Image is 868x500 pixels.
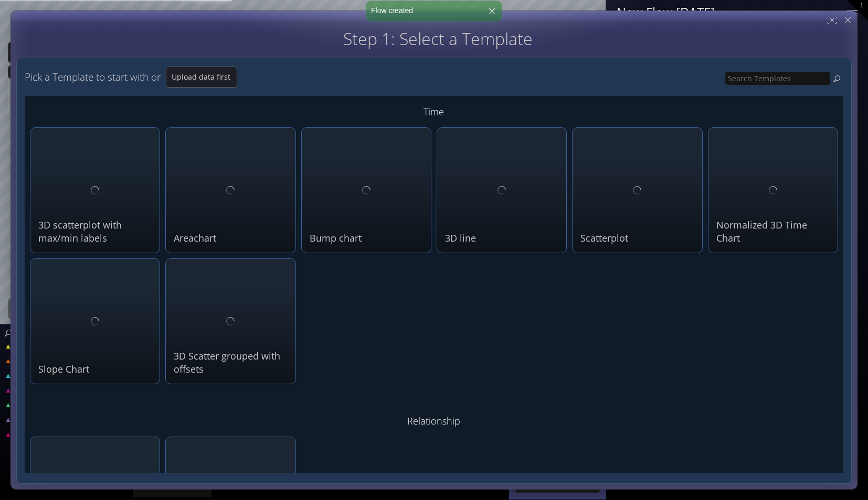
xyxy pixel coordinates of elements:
[38,219,154,245] div: 3D scatterplot with max/min labels
[30,410,838,431] div: Relationship
[725,72,830,85] input: Search Templates
[38,363,154,376] div: Slope Chart
[174,350,290,376] div: 3D Scatter grouped with offsets
[25,72,161,83] h4: Pick a Template to start with or
[310,232,426,245] div: Bump chart
[30,101,838,122] div: Time
[174,232,290,245] div: Areachart
[445,232,561,245] div: 3D line
[617,5,834,18] div: New Flow [DATE]
[343,27,533,50] span: Step 1: Select a Template
[580,232,696,245] div: Scatterplot
[716,219,832,245] div: Normalized 3D Time Chart
[166,72,237,82] span: Upload data first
